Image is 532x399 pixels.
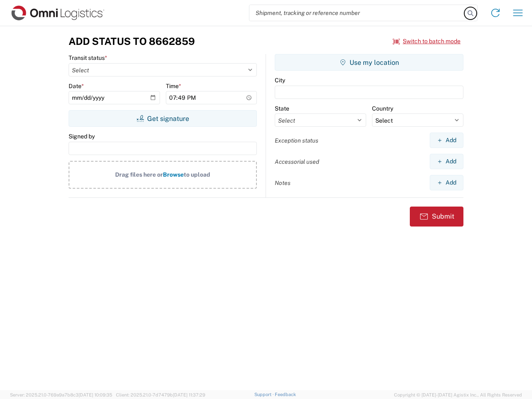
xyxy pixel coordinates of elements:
[372,105,393,112] label: Country
[430,133,463,148] button: Add
[184,171,210,178] span: to upload
[275,137,318,144] label: Exception status
[275,76,285,84] label: City
[254,392,275,397] a: Support
[410,207,463,227] button: Submit
[275,105,289,112] label: State
[275,158,319,165] label: Accessorial used
[116,392,205,397] span: Client: 2025.21.0-7d7479b
[10,392,112,397] span: Server: 2025.21.0-769a9a7b8c3
[163,171,184,178] span: Browse
[275,179,291,187] label: Notes
[275,54,463,71] button: Use my location
[69,35,195,47] h3: Add Status to 8662859
[430,154,463,169] button: Add
[249,5,465,21] input: Shipment, tracking or reference number
[79,392,112,397] span: [DATE] 10:09:35
[166,82,181,90] label: Time
[69,82,84,90] label: Date
[430,175,463,190] button: Add
[69,110,257,127] button: Get signature
[69,133,95,140] label: Signed by
[393,34,461,48] button: Switch to batch mode
[173,392,205,397] span: [DATE] 11:37:29
[69,54,107,62] label: Transit status
[275,392,296,397] a: Feedback
[115,171,163,178] span: Drag files here or
[394,391,522,399] span: Copyright © [DATE]-[DATE] Agistix Inc., All Rights Reserved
